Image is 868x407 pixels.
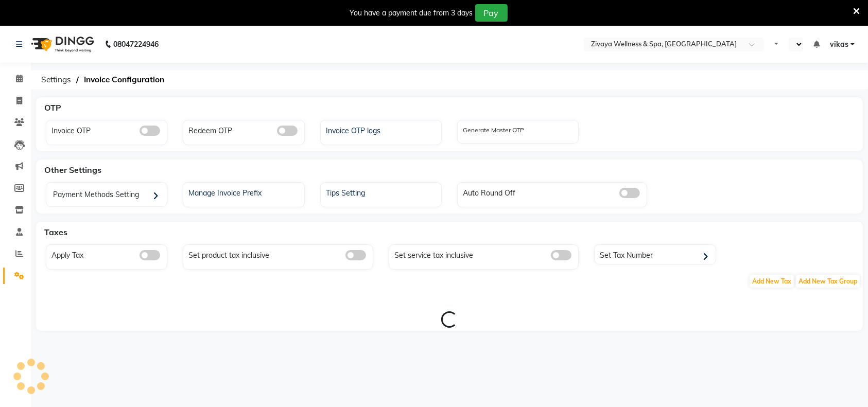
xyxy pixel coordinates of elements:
span: Add New Tax Group [796,275,860,288]
img: logo [26,30,97,59]
div: You have a payment due from 3 days [350,8,473,19]
div: Invoice OTP logs [323,123,441,136]
div: Set service tax inclusive [392,247,579,261]
button: Pay [475,4,508,22]
a: Tips Setting [321,185,441,199]
div: Set product tax inclusive [186,247,373,261]
a: Add New Tax [749,276,795,286]
a: Invoice OTP logs [321,123,441,136]
span: vikas [830,39,848,50]
div: Payment Methods Setting [49,185,167,206]
div: Redeem OTP [186,123,304,136]
span: Add New Tax [750,275,794,288]
span: Invoice Configuration [79,70,169,89]
div: Manage Invoice Prefix [186,185,304,199]
div: Tips Setting [323,185,441,199]
a: Manage Invoice Prefix [183,185,304,199]
div: Auto Round Off [460,185,647,199]
a: Add New Tax Group [795,276,861,286]
span: Settings [36,70,76,89]
div: Invoice OTP [49,123,167,136]
label: Generate Master OTP [463,126,524,135]
div: Set Tax Number [597,247,715,263]
b: 08047224946 [113,30,159,59]
div: Apply Tax [49,247,167,261]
